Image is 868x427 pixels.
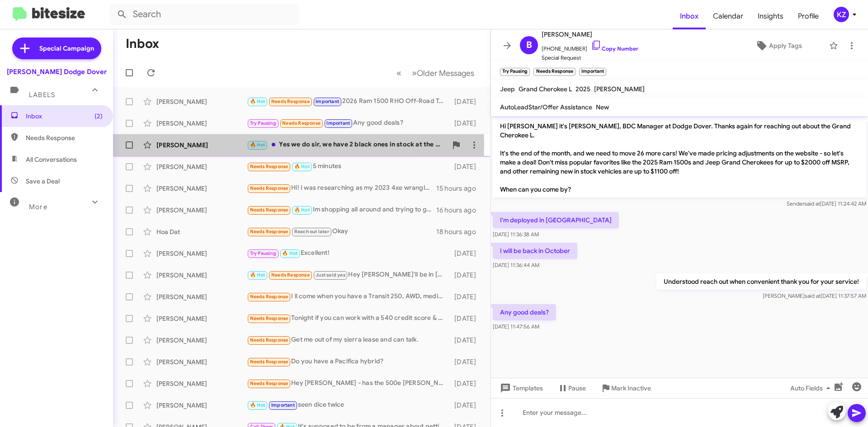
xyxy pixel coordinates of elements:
[156,206,247,215] div: [PERSON_NAME]
[156,249,247,258] div: [PERSON_NAME]
[156,162,247,171] div: [PERSON_NAME]
[250,315,288,321] span: Needs Response
[396,67,401,79] span: «
[791,3,826,29] span: Profile
[250,185,288,191] span: Needs Response
[156,292,247,301] div: [PERSON_NAME]
[450,97,483,106] div: [DATE]
[493,231,539,238] span: [DATE] 11:36:38 AM
[392,64,480,82] nav: Page navigation example
[156,314,247,323] div: [PERSON_NAME]
[250,99,265,104] span: 🔥 Hot
[593,380,658,396] button: Mark Inactive
[247,291,450,302] div: I ll come when you have a Transit 250, AWD, medium roof cargo van. Let me know.
[450,314,483,323] div: [DATE]
[519,85,572,93] span: Grand Cherokee L
[247,400,450,410] div: seen dice twice
[250,142,265,148] span: 🔥 Hot
[732,38,825,54] button: Apply Tags
[542,29,638,40] span: [PERSON_NAME]
[542,53,638,62] span: Special Request
[533,68,575,76] small: Needs Response
[294,229,329,235] span: Reach out later
[12,38,101,59] a: Special Campaign
[156,401,247,410] div: [PERSON_NAME]
[579,68,606,76] small: Important
[568,380,586,396] span: Pause
[500,103,592,111] span: AutoLeadStar/Offer Assistance
[436,227,483,236] div: 18 hours ago
[763,292,866,299] span: [PERSON_NAME] [DATE] 11:37:57 AM
[769,38,802,54] span: Apply Tags
[26,177,60,186] span: Save a Deal
[247,378,450,389] div: Hey [PERSON_NAME] - has the 500e [PERSON_NAME] Edition arrived?
[126,37,159,51] h1: Inbox
[156,271,247,280] div: [PERSON_NAME]
[576,85,590,93] span: 2025
[450,162,483,171] div: [DATE]
[436,184,483,193] div: 15 hours ago
[391,64,407,82] button: Previous
[594,85,645,93] span: [PERSON_NAME]
[247,118,450,128] div: Any good deals?
[316,99,339,104] span: Important
[250,250,276,256] span: Try Pausing
[787,200,866,207] span: Sender [DATE] 11:24:42 AM
[26,133,103,142] span: Needs Response
[250,120,276,126] span: Try Pausing
[450,271,483,280] div: [DATE]
[247,205,436,215] div: Im shopping all around and trying to get a price and credit app and just cone and finish
[493,118,866,197] p: Hi [PERSON_NAME] it's [PERSON_NAME], BDC Manager at Dodge Dover. Thanks again for reaching out ab...
[250,272,265,278] span: 🔥 Hot
[611,380,651,396] span: Mark Inactive
[271,402,295,408] span: Important
[326,120,350,126] span: Important
[706,3,750,29] a: Calendar
[271,99,310,104] span: Needs Response
[247,270,450,280] div: Hey [PERSON_NAME]'ll be in [DATE] JC knows I'm coming in I have a lease that has an heating/ac is...
[542,40,638,53] span: [PHONE_NUMBER]
[805,292,821,299] span: said at
[250,164,288,169] span: Needs Response
[591,45,638,52] a: Copy Number
[493,243,577,259] p: I will be back in October
[282,120,321,126] span: Needs Response
[294,164,310,169] span: 🔥 Hot
[7,67,107,76] div: [PERSON_NAME] Dodge Dover
[29,203,47,211] span: More
[493,262,539,268] span: [DATE] 11:36:44 AM
[156,97,247,106] div: [PERSON_NAME]
[250,359,288,365] span: Needs Response
[39,44,94,53] span: Special Campaign
[250,380,288,386] span: Needs Response
[493,304,556,320] p: Any good deals?
[750,3,791,29] a: Insights
[450,249,483,258] div: [DATE]
[26,112,103,121] span: Inbox
[26,155,77,164] span: All Conversations
[491,380,550,396] button: Templates
[247,313,450,324] div: Tonight if you can work with a 540 credit score & a $2000 down payment
[109,4,299,25] input: Search
[804,200,820,207] span: said at
[450,292,483,301] div: [DATE]
[406,64,480,82] button: Next
[436,206,483,215] div: 16 hours ago
[247,183,436,193] div: Hi! I was researching as my 2023 4xe wrangler lease is up in May. I was mildly interested in the ...
[250,402,265,408] span: 🔥 Hot
[156,357,247,366] div: [PERSON_NAME]
[316,272,345,278] span: Just said yes
[500,68,530,76] small: Try Pausing
[450,357,483,366] div: [DATE]
[282,250,297,256] span: 🔥 Hot
[450,119,483,128] div: [DATE]
[247,335,450,345] div: Get me out of my sierra lease and can talk.
[550,380,593,396] button: Pause
[656,273,866,290] p: Understood reach out when convenient thank you for your service!
[29,91,55,99] span: Labels
[834,7,849,22] div: KZ
[247,140,447,150] div: Yes we do sir, we have 2 black ones in stock at the moment and One of them is a limited edition M...
[673,3,706,29] span: Inbox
